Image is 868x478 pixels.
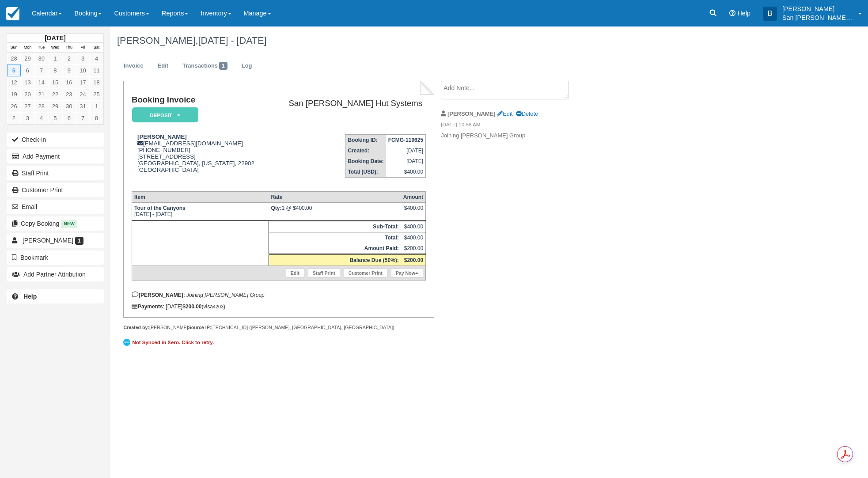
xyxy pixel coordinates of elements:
[90,76,103,88] a: 18
[386,167,426,178] td: $400.00
[7,76,21,88] a: 12
[90,43,103,53] th: Sat
[737,10,750,17] span: Help
[117,35,755,46] h1: [PERSON_NAME],
[76,64,90,76] a: 10
[188,325,212,330] strong: Source IP:
[123,325,149,330] strong: Created by:
[729,10,735,16] i: Help
[48,64,62,76] a: 8
[344,269,387,277] a: Customer Print
[269,191,401,202] th: Rate
[76,76,90,88] a: 17
[7,216,104,231] button: Copy Booking New
[6,7,19,20] img: checkfront-main-nav-mini-logo.png
[62,64,76,76] a: 9
[76,88,90,100] a: 24
[90,112,103,124] a: 8
[34,88,48,100] a: 21
[117,57,150,75] a: Invoice
[7,43,21,53] th: Sun
[132,292,185,298] strong: [PERSON_NAME]:
[21,100,34,112] a: 27
[132,133,269,184] div: [EMAIL_ADDRESS][DOMAIN_NAME] [PHONE_NUMBER] [STREET_ADDRESS] [GEOGRAPHIC_DATA], [US_STATE], 22902...
[23,293,37,300] b: Help
[62,53,76,64] a: 2
[123,324,434,331] div: [PERSON_NAME] [TECHNICAL_ID] ([PERSON_NAME], [GEOGRAPHIC_DATA], [GEOGRAPHIC_DATA])
[198,35,266,46] span: [DATE] - [DATE]
[782,13,853,22] p: San [PERSON_NAME] Hut Systems
[7,133,104,147] button: Check-in
[123,338,216,347] a: Not Synced in Xero. Click to retry.
[61,220,77,228] span: New
[48,100,62,112] a: 29
[132,202,269,220] td: [DATE] - [DATE]
[21,64,34,76] a: 6
[62,100,76,112] a: 30
[7,112,21,124] a: 2
[45,34,65,42] strong: [DATE]
[76,53,90,64] a: 3
[441,132,590,140] p: Joining [PERSON_NAME] Group
[90,53,103,64] a: 4
[401,232,426,243] td: $400.00
[151,57,175,75] a: Edit
[21,53,34,64] a: 29
[386,156,426,167] td: [DATE]
[48,43,62,53] th: Wed
[345,145,386,156] th: Created:
[90,88,103,100] a: 25
[62,88,76,100] a: 23
[34,43,48,53] th: Tue
[132,303,426,310] div: : [DATE] (visa )
[386,145,426,156] td: [DATE]
[497,110,512,117] a: Edit
[132,191,269,202] th: Item
[7,166,104,180] a: Staff Print
[404,257,423,263] strong: $200.00
[7,149,104,163] button: Add Payment
[219,62,227,70] span: 1
[763,7,777,21] div: B
[62,43,76,53] th: Thu
[75,237,83,245] span: 1
[132,303,163,310] strong: Payments
[134,205,186,211] strong: Tour of the Canyons
[7,267,104,281] button: Add Partner Attribution
[272,99,422,108] h2: San [PERSON_NAME] Hut Systems
[21,112,34,124] a: 3
[286,269,304,277] a: Edit
[48,112,62,124] a: 5
[90,100,103,112] a: 1
[182,303,201,310] strong: $200.00
[401,243,426,254] td: $200.00
[345,167,386,178] th: Total (USD):
[76,43,90,53] th: Fri
[7,88,21,100] a: 19
[186,292,265,298] em: Joining [PERSON_NAME] Group
[90,64,103,76] a: 11
[137,133,187,140] strong: [PERSON_NAME]
[34,100,48,112] a: 28
[34,76,48,88] a: 14
[34,112,48,124] a: 4
[269,232,401,243] th: Total:
[7,100,21,112] a: 26
[269,243,401,254] th: Amount Paid:
[76,100,90,112] a: 31
[7,289,104,303] a: Help
[7,183,104,197] a: Customer Print
[271,205,282,211] strong: Qty
[269,254,401,266] th: Balance Due (50%):
[782,4,853,13] p: [PERSON_NAME]
[132,95,269,105] h1: Booking Invoice
[7,233,104,247] a: [PERSON_NAME] 1
[401,221,426,232] td: $400.00
[345,156,386,167] th: Booking Date:
[48,53,62,64] a: 1
[7,200,104,214] button: Email
[21,88,34,100] a: 20
[391,269,423,277] a: Pay Now
[76,112,90,124] a: 7
[7,53,21,64] a: 28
